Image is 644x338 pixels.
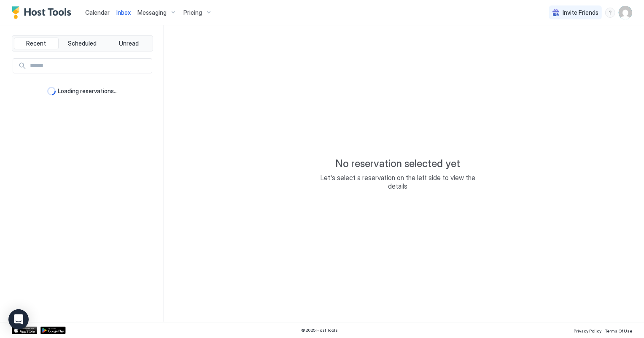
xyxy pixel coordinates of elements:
span: Loading reservations... [58,87,118,95]
span: Messaging [137,9,167,16]
span: Inbox [116,9,131,16]
button: Unread [106,38,151,49]
a: Google Play Store [40,327,66,334]
div: Open Intercom Messenger [8,309,29,330]
button: Recent [14,38,59,49]
span: Let's select a reservation on the left side to view the details [314,173,482,190]
span: Recent [26,40,46,47]
button: Scheduled [60,38,105,49]
div: menu [605,8,615,18]
input: Input Field [27,59,152,73]
span: Scheduled [68,40,97,47]
span: Calendar [85,9,110,16]
a: App Store [12,327,37,334]
span: Unread [119,40,139,47]
span: © 2025 Host Tools [302,327,338,333]
a: Terms Of Use [605,326,632,335]
div: tab-group [12,35,153,51]
a: Privacy Policy [574,326,601,335]
div: User profile [619,6,632,19]
span: Terms Of Use [605,328,632,333]
span: Privacy Policy [574,328,601,333]
div: loading [47,87,56,95]
a: Inbox [116,8,131,17]
span: Invite Friends [563,9,598,16]
span: Pricing [183,9,202,16]
a: Calendar [85,8,110,17]
span: No reservation selected yet [336,157,461,170]
a: Host Tools Logo [12,6,75,19]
